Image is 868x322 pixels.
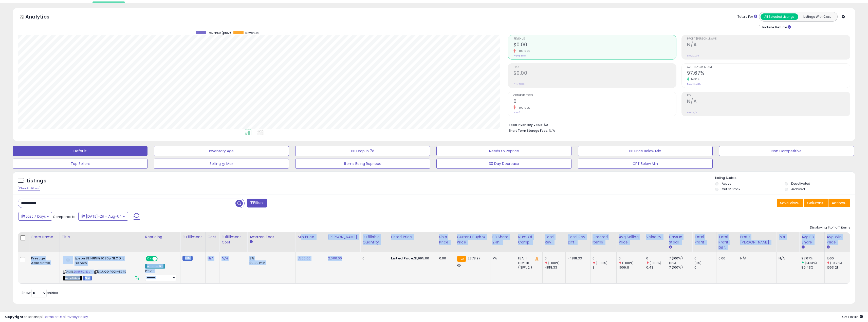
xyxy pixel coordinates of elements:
[66,314,88,319] a: Privacy Policy
[718,234,736,250] div: Total Profit Diff.
[295,146,430,156] button: BB Drop in 7d
[492,234,514,245] div: BB Share 24h.
[62,234,141,240] div: Title
[18,212,52,221] button: Last 7 Days
[513,83,525,86] small: Prev: $0.00
[208,234,217,240] div: Cost
[94,270,126,274] span: | SKU: OE-FGCN-TGRG
[801,265,824,270] div: 85.43%
[737,14,757,19] div: Totals For
[154,159,289,169] button: Selling @ Max
[694,261,701,265] small: (0%)
[827,256,850,261] div: 1560
[513,66,676,69] span: Profit
[513,54,526,57] small: Prev: $4,818
[694,265,716,270] div: 0
[182,234,203,240] div: Fulfillment
[804,199,828,207] button: Columns
[578,159,713,169] button: CPT Below Min
[245,31,258,35] span: Revenue
[75,256,136,267] b: Epson BL1485Fi 1080p 3LCD IL Display
[518,234,540,245] div: Num of Comp.
[509,123,543,127] b: Total Inventory Value:
[78,212,128,221] button: [DATE]-29 - Aug-04
[27,177,46,184] h5: Listings
[669,256,692,261] div: 7 (100%)
[13,146,147,156] button: Default
[22,290,58,295] span: Show: entries
[669,265,692,270] div: 7 (100%)
[516,106,530,110] small: -100.00%
[545,234,563,245] div: Total Rev.
[492,256,512,261] div: 7%
[457,256,466,262] small: FBA
[722,187,740,191] label: Out of Stock
[568,234,588,245] div: Total Rev. Diff.
[249,234,293,240] div: Amazon Fees
[669,234,690,245] div: Days In Stock
[827,265,850,270] div: 1563.21
[513,37,676,40] span: Revenue
[807,200,823,205] span: Columns
[619,256,644,261] div: 0
[798,13,836,20] button: Listings With Cost
[509,128,548,133] b: Short Term Storage Fees:
[439,234,453,245] div: Ship Price
[549,128,555,133] span: N/A
[249,240,252,244] small: Amazon Fees.
[295,159,430,169] button: Items Being Repriced
[715,176,855,180] p: Listing States:
[779,256,795,261] div: N/A
[650,261,661,265] small: (-100%)
[842,314,863,319] span: 2025-08-12 19:42 GMT
[669,261,676,265] small: (0%)
[761,13,798,20] button: All Selected Listings
[436,159,571,169] button: 30 Day Decrease
[182,256,192,261] small: FBM
[145,264,165,269] div: Amazon AI *
[810,225,850,230] div: Displaying 1 to 1 of 1 items
[249,256,291,261] div: 8%
[362,256,385,261] div: 0
[513,111,521,114] small: Prev: 3
[516,49,530,53] small: -100.00%
[791,187,805,191] label: Archived
[694,256,716,261] div: 0
[740,256,773,261] div: N/A
[719,146,854,156] button: Non Competitive
[513,99,676,105] h2: 0
[578,146,713,156] button: BB Price Below Min
[622,261,634,265] small: (-100%)
[249,261,291,265] div: $0.30 min
[548,261,560,265] small: (-100%)
[568,256,586,261] div: -4818.33
[687,94,850,97] span: ROI
[513,70,676,77] h2: $0.00
[439,256,451,261] div: 0.00
[63,256,73,264] img: 11-WSXuOKeL._SL40_.jpg
[63,276,82,280] span: All listings that are currently out of stock and unavailable for purchase on Amazon
[86,214,122,219] span: [DATE]-29 - Aug-04
[13,159,147,169] button: Top Sellers
[830,261,842,265] small: (-0.21%)
[801,245,804,250] small: Avg BB Share.
[298,256,310,261] a: 1,560.00
[298,234,324,240] div: Min Price
[391,256,433,261] div: $1,995.00
[593,265,617,270] div: 3
[468,256,480,261] span: 2378.97
[827,234,848,245] div: Avg Win Price
[593,234,615,245] div: Ordered Items
[328,256,342,261] a: 2,000.00
[457,234,488,245] div: Current Buybox Price
[518,265,539,270] div: ( SFP: 2 )
[801,256,824,261] div: 97.67%
[545,265,565,270] div: 4818.33
[31,234,58,240] div: Store Name
[755,24,797,30] div: Include Returns
[718,256,734,261] div: 0.00
[619,234,642,245] div: Avg Selling Price
[5,315,88,319] div: seller snap | |
[593,256,617,261] div: 0
[391,234,435,240] div: Listed Price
